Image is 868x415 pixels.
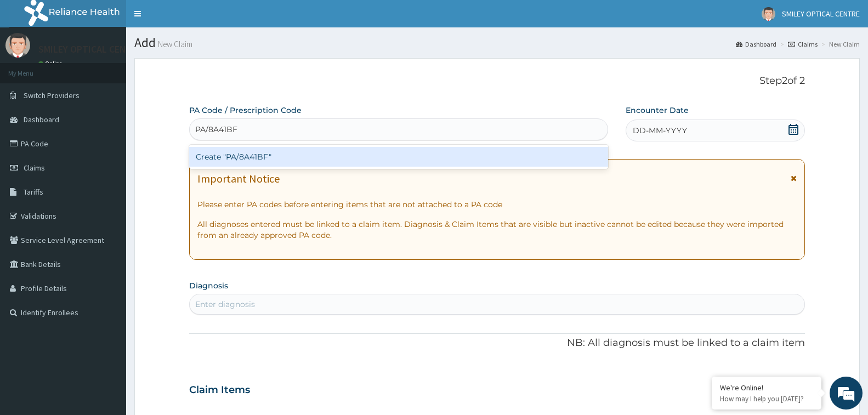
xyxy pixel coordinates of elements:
[38,60,65,67] a: Online
[189,105,302,116] label: PA Code / Prescription Code
[24,115,59,124] span: Dashboard
[626,105,689,116] label: Encounter Date
[189,280,228,291] label: Diagnosis
[197,199,797,210] p: Please enter PA codes before entering items that are not attached to a PA code
[819,39,860,49] li: New Claim
[197,173,280,185] h1: Important Notice
[197,219,797,241] p: All diagnoses entered must be linked to a claim item. Diagnosis & Claim Items that are visible bu...
[5,299,209,338] textarea: Type your message and hit 'Enter'
[134,36,860,50] h1: Add
[720,383,813,393] div: We're Online!
[633,125,687,136] span: DD-MM-YYYY
[189,336,805,350] p: NB: All diagnosis must be linked to a claim item
[189,147,608,167] div: Create "PA/8A41BF"
[189,75,805,87] p: Step 2 of 2
[720,394,813,403] p: How may I help you today?
[782,9,860,19] span: SMILEY OPTICAL CENTRE
[24,187,43,197] span: Tariffs
[24,90,80,100] span: Switch Providers
[64,138,151,249] span: We're online!
[180,5,206,32] div: Minimize live chat window
[788,39,818,49] a: Claims
[156,40,192,48] small: New Claim
[189,384,250,396] h3: Claim Items
[20,55,44,82] img: d_794563401_company_1708531726252_794563401
[195,299,255,310] div: Enter diagnosis
[5,33,30,58] img: User Image
[57,61,184,76] div: Chat with us now
[38,44,143,54] p: SMILEY OPTICAL CENTRE
[736,39,776,49] a: Dashboard
[762,7,775,21] img: User Image
[24,163,45,173] span: Claims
